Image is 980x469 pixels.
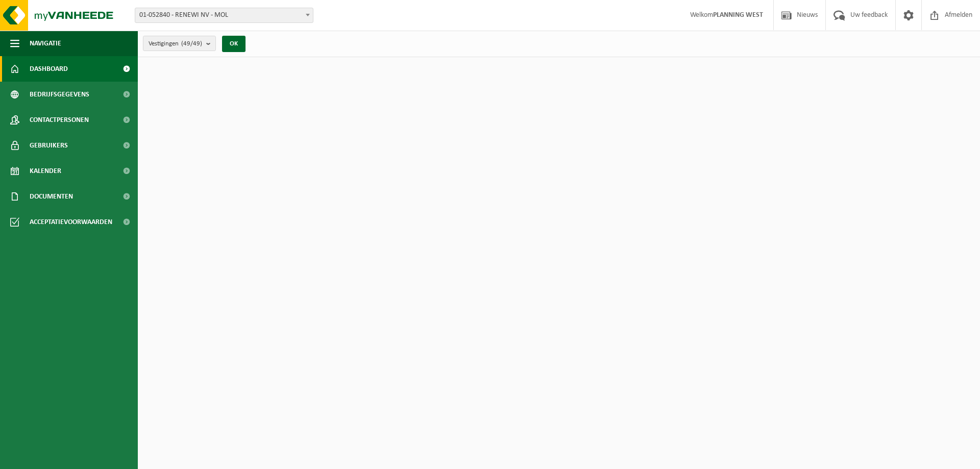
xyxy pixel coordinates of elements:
span: Kalender [30,158,61,184]
span: Gebruikers [30,133,68,158]
span: Bedrijfsgegevens [30,82,89,107]
span: 01-052840 - RENEWI NV - MOL [135,8,313,22]
button: OK [222,36,246,52]
count: (49/49) [181,40,202,47]
strong: PLANNING WEST [713,11,763,19]
span: Vestigingen [149,36,202,52]
span: 01-052840 - RENEWI NV - MOL [135,8,313,23]
span: Dashboard [30,56,68,82]
button: Vestigingen(49/49) [143,36,216,51]
span: Documenten [30,184,73,209]
span: Navigatie [30,31,61,56]
span: Contactpersonen [30,107,89,133]
span: Acceptatievoorwaarden [30,209,112,235]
